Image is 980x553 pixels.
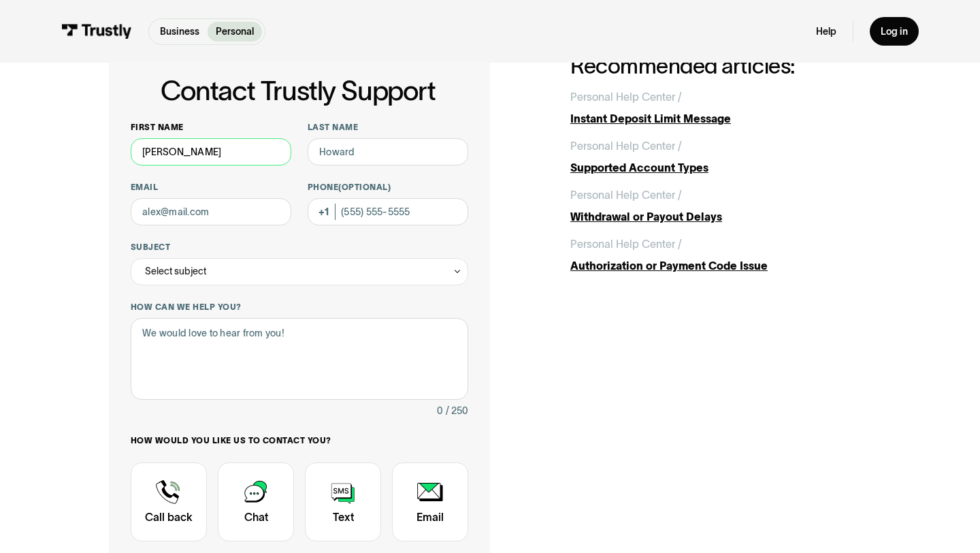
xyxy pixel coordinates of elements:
input: Howard [308,138,468,165]
div: Supported Account Types [570,159,871,176]
div: 0 [437,402,443,419]
div: Instant Deposit Limit Message [570,110,871,127]
div: / 250 [446,402,468,419]
a: Log in [870,17,919,46]
p: Business [160,25,199,39]
input: Alex [131,138,291,165]
input: (555) 555-5555 [308,198,468,225]
label: How can we help you? [131,302,468,313]
span: (Optional) [338,183,391,191]
div: Select subject [145,263,206,279]
a: Help [816,25,836,37]
label: Email [131,182,291,193]
a: Personal Help Center /Instant Deposit Limit Message [570,89,871,127]
div: Select subject [131,258,468,285]
div: Personal Help Center / [570,138,682,154]
label: Last name [308,122,468,133]
div: Personal Help Center / [570,89,682,105]
div: Withdrawal or Payout Delays [570,208,871,225]
div: Log in [881,25,908,37]
label: Subject [131,242,468,253]
input: alex@mail.com [131,198,291,225]
img: Trustly Logo [61,24,132,39]
h1: Contact Trustly Support [128,76,468,106]
div: Personal Help Center / [570,187,682,203]
label: How would you like us to contact you? [131,435,468,446]
a: Personal Help Center /Authorization or Payment Code Issue [570,236,871,274]
p: Personal [216,25,254,39]
a: Personal [208,22,262,42]
a: Personal Help Center /Supported Account Types [570,138,871,176]
a: Personal Help Center /Withdrawal or Payout Delays [570,187,871,225]
h2: Recommended articles: [570,54,871,78]
div: Authorization or Payment Code Issue [570,257,871,274]
div: Personal Help Center / [570,236,682,252]
label: First name [131,122,291,133]
a: Business [152,22,208,42]
label: Phone [308,182,468,193]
